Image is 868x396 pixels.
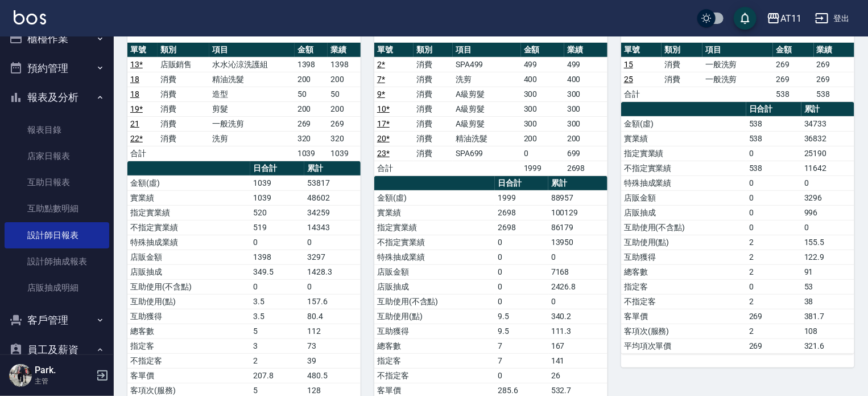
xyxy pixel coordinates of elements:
[304,324,361,338] td: 112
[495,220,548,235] td: 2698
[521,101,564,116] td: 300
[158,116,209,131] td: 消費
[453,43,521,58] th: 項目
[564,72,607,87] td: 400
[521,87,564,101] td: 300
[801,235,854,250] td: 155.5
[746,116,801,131] td: 538
[801,190,854,205] td: 3296
[495,368,548,383] td: 0
[564,146,607,161] td: 699
[801,102,854,117] th: 累計
[621,324,746,338] td: 客項次(服務)
[209,43,295,58] th: 項目
[250,220,304,235] td: 519
[250,353,304,368] td: 2
[304,309,361,324] td: 80.4
[209,101,295,116] td: 剪髮
[250,368,304,383] td: 207.8
[746,235,801,250] td: 2
[5,305,109,335] button: 客戶管理
[127,250,250,264] td: 店販金額
[621,220,746,235] td: 互助使用(不含點)
[548,279,607,294] td: 2426.8
[127,353,250,368] td: 不指定客
[495,176,548,191] th: 日合計
[521,161,564,175] td: 1999
[250,235,304,250] td: 0
[621,175,746,190] td: 特殊抽成業績
[548,176,607,191] th: 累計
[5,248,109,275] a: 設計師抽成報表
[746,338,801,353] td: 269
[621,146,746,161] td: 指定實業績
[5,54,109,83] button: 預約管理
[304,294,361,309] td: 157.6
[814,87,855,101] td: 538
[127,309,250,324] td: 互助獲得
[801,250,854,264] td: 122.9
[414,116,453,131] td: 消費
[746,264,801,279] td: 2
[624,75,633,84] a: 25
[495,294,548,309] td: 0
[414,131,453,146] td: 消費
[495,338,548,353] td: 7
[762,7,806,30] button: AT11
[564,87,607,101] td: 300
[5,275,109,301] a: 店販抽成明細
[158,131,209,146] td: 消費
[250,190,304,205] td: 1039
[548,368,607,383] td: 26
[801,175,854,190] td: 0
[773,72,813,87] td: 269
[453,87,521,101] td: A級剪髮
[453,72,521,87] td: 洗剪
[780,11,801,26] div: AT11
[521,131,564,146] td: 200
[548,250,607,264] td: 0
[328,116,361,131] td: 269
[662,72,702,87] td: 消費
[521,72,564,87] td: 400
[127,324,250,338] td: 總客數
[453,101,521,116] td: A級剪髮
[495,235,548,250] td: 0
[621,205,746,220] td: 店販抽成
[495,279,548,294] td: 0
[127,220,250,235] td: 不指定實業績
[548,324,607,338] td: 111.3
[374,250,495,264] td: 特殊抽成業績
[374,161,414,175] td: 合計
[548,264,607,279] td: 7168
[746,324,801,338] td: 2
[5,335,109,365] button: 員工及薪資
[250,309,304,324] td: 3.5
[702,43,773,58] th: 項目
[495,250,548,264] td: 0
[209,131,295,146] td: 洗剪
[5,117,109,143] a: 報表目錄
[414,72,453,87] td: 消費
[127,43,158,58] th: 單號
[773,43,813,58] th: 金額
[801,264,854,279] td: 91
[746,220,801,235] td: 0
[746,146,801,161] td: 0
[250,324,304,338] td: 5
[127,294,250,309] td: 互助使用(點)
[811,8,854,29] button: 登出
[209,87,295,101] td: 造型
[35,365,93,376] h5: Park.
[130,119,139,128] a: 21
[814,57,855,72] td: 269
[621,116,746,131] td: 金額(虛)
[564,116,607,131] td: 300
[662,57,702,72] td: 消費
[801,338,854,353] td: 321.6
[621,87,662,101] td: 合計
[564,57,607,72] td: 499
[158,87,209,101] td: 消費
[250,175,304,190] td: 1039
[304,220,361,235] td: 14343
